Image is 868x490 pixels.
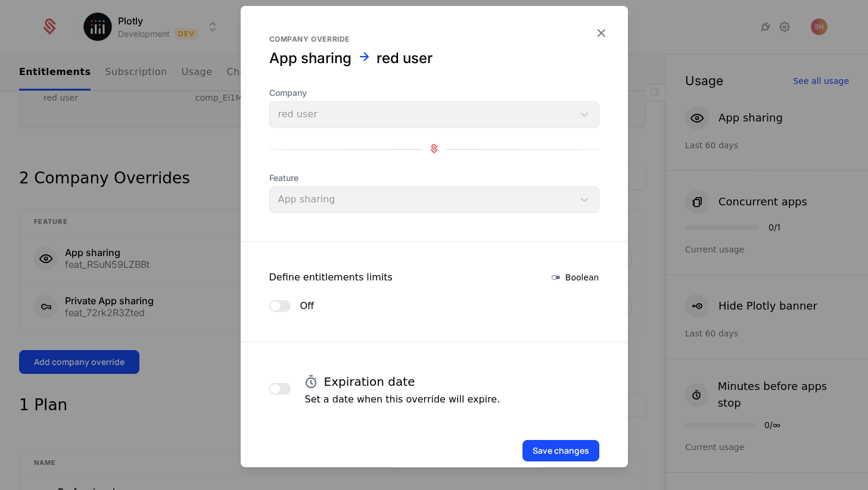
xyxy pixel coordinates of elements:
[565,271,599,283] span: Boolean
[269,86,599,98] span: Company
[522,439,599,461] button: Save changes
[269,34,599,43] div: Company override
[377,48,433,67] div: red user
[324,373,415,389] h4: Expiration date
[305,392,500,406] p: Set a date when this override will expire.
[269,270,393,284] div: Define entitlements limits
[269,48,351,67] div: App sharing
[300,298,315,313] label: Off
[269,171,599,183] span: Feature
